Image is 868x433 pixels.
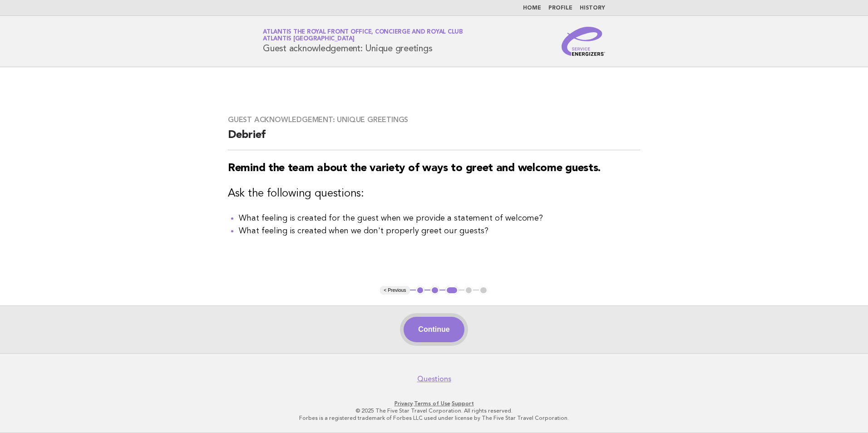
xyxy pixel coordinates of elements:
h2: Debrief [228,128,640,150]
button: 2 [430,286,439,295]
a: History [580,5,605,11]
h3: Guest acknowledgement: Unique greetings [228,115,640,124]
button: < Previous [380,286,409,295]
h1: Guest acknowledgement: Unique greetings [263,30,463,53]
a: Atlantis The Royal Front Office, Concierge and Royal ClubAtlantis [GEOGRAPHIC_DATA] [263,29,463,42]
li: What feeling is created for the guest when we provide a statement of welcome? [239,212,640,225]
p: © 2025 The Five Star Travel Corporation. All rights reserved. [156,407,712,414]
strong: Remind the team about the variety of ways to greet and welcome guests. [228,163,601,174]
a: Terms of Use [414,400,450,407]
button: 3 [445,286,459,295]
p: · · [156,400,712,407]
li: What feeling is created when we don't properly greet our guests? [239,225,640,237]
img: Service Energizers [562,27,605,56]
a: Home [523,5,541,11]
a: Profile [548,5,572,11]
a: Support [452,400,474,407]
a: Privacy [395,400,413,407]
span: Atlantis [GEOGRAPHIC_DATA] [263,36,355,42]
button: 1 [416,286,425,295]
p: Forbes is a registered trademark of Forbes LLC used under license by The Five Star Travel Corpora... [156,414,712,422]
a: Questions [417,374,451,384]
h3: Ask the following questions: [228,187,640,201]
button: Continue [404,317,464,342]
